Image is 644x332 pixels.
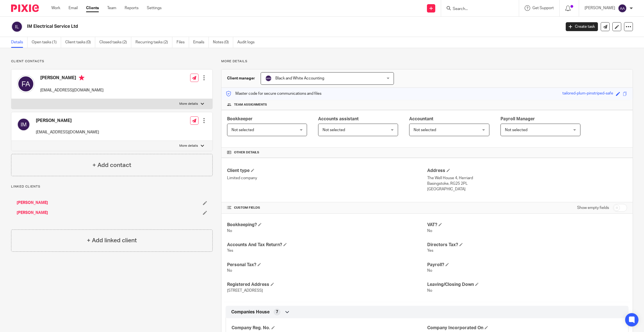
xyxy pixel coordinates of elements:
label: Show empty fields [577,205,609,211]
img: svg%3E [11,21,23,33]
span: No [427,229,432,233]
span: No [227,269,232,273]
h4: Personal Tax? [227,262,427,268]
a: Open tasks (1) [32,37,61,48]
span: No [427,269,432,273]
h4: [PERSON_NAME] [36,118,99,124]
span: Companies House [231,309,270,315]
span: 7 [276,309,278,315]
h4: Bookkeeping? [227,222,427,228]
a: Clients [86,5,99,11]
h4: Accounts And Tax Return? [227,242,427,248]
h4: Registered Address [227,282,427,288]
h3: Client manager [227,76,255,81]
p: More details [221,59,633,64]
span: Black and White Accounting [275,76,324,80]
img: svg%3E [618,4,627,13]
span: Payroll Manager [500,117,535,121]
img: svg%3E [265,75,272,82]
a: Closed tasks (2) [99,37,131,48]
span: Get Support [532,6,554,10]
h4: Company Incorporated On [427,325,623,331]
a: Team [107,5,116,11]
i: Primary [79,75,84,81]
span: Yes [227,249,233,253]
a: Notes (0) [213,37,233,48]
img: Pixie [11,4,39,12]
p: Linked clients [11,184,213,189]
img: svg%3E [17,75,35,93]
span: No [427,289,432,293]
p: Limited company [227,175,427,181]
h4: Payroll? [427,262,627,268]
span: Not selected [323,128,345,132]
a: Reports [125,5,139,11]
p: [EMAIL_ADDRESS][DOMAIN_NAME] [36,129,99,135]
p: Master code for secure communications and files [226,91,321,96]
a: Files [177,37,189,48]
a: Email [69,5,78,11]
span: Not selected [505,128,527,132]
h4: [PERSON_NAME] [40,75,104,82]
h4: Company Reg. No. [232,325,427,331]
p: [GEOGRAPHIC_DATA] [427,186,627,192]
span: [STREET_ADDRESS] [227,289,263,293]
span: Accountant [409,117,433,121]
input: Search [452,7,502,12]
h4: Client type [227,168,427,174]
span: Accounts assistant [318,117,359,121]
div: tailored-plum-pinstriped-safe [562,91,613,97]
span: Bookkeeper [227,117,253,121]
h4: Directors Tax? [427,242,627,248]
h4: VAT? [427,222,627,228]
h4: CUSTOM FIELDS [227,206,427,210]
a: Recurring tasks (2) [135,37,172,48]
img: svg%3E [17,118,30,131]
span: Not selected [414,128,436,132]
p: The Well House 4, Herriard [427,175,627,181]
a: [PERSON_NAME] [17,200,48,206]
p: Basingstoke, RG25 2PL [427,181,627,186]
span: Yes [427,249,433,253]
p: More details [179,102,198,106]
p: [PERSON_NAME] [585,5,615,11]
p: Client contacts [11,59,213,64]
a: Client tasks (0) [65,37,95,48]
h4: + Add contact [92,161,131,169]
h4: Address [427,168,627,174]
a: Audit logs [237,37,259,48]
a: Emails [193,37,209,48]
p: More details [179,144,198,148]
h2: IM Electrical Service Ltd [27,24,451,29]
a: Create task [566,22,598,31]
span: Team assignments [234,103,267,107]
a: Work [51,5,60,11]
h4: Leaving/Closing Down [427,282,627,288]
h4: + Add linked client [87,236,137,245]
span: No [227,229,232,233]
a: [PERSON_NAME] [17,210,48,216]
a: Details [11,37,27,48]
span: Other details [234,150,259,155]
a: Settings [147,5,162,11]
p: [EMAIL_ADDRESS][DOMAIN_NAME] [40,88,104,93]
span: Not selected [232,128,254,132]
